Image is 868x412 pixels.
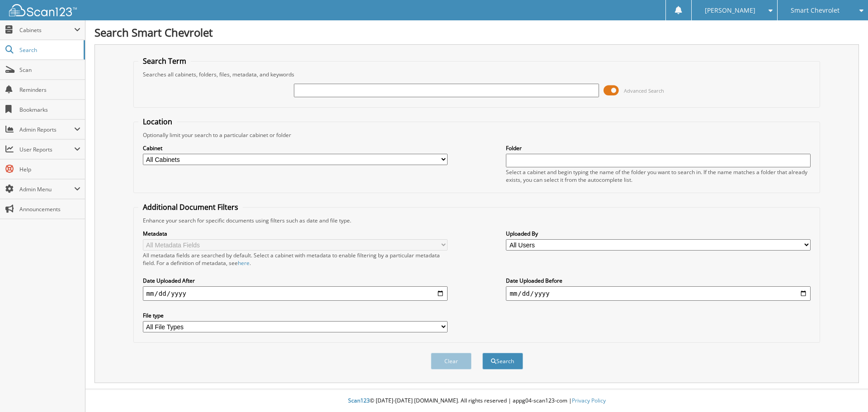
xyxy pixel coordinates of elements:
span: Scan123 [348,397,370,404]
div: © [DATE]-[DATE] [DOMAIN_NAME]. All rights reserved | appg04-scan123-com | [85,390,868,412]
input: start [143,286,448,301]
span: Reminders [19,86,80,94]
span: Admin Reports [19,126,74,133]
div: Enhance your search for specific documents using filters such as date and file type. [138,217,816,224]
button: Search [482,353,523,369]
label: Uploaded By [506,230,811,237]
span: Smart Chevrolet [791,8,840,13]
div: Select a cabinet and begin typing the name of the folder you want to search in. If the name match... [506,168,811,184]
span: Cabinets [19,26,74,34]
input: end [506,286,811,301]
span: Search [19,46,79,54]
h1: Search Smart Chevrolet [94,25,859,40]
span: Scan [19,66,80,74]
legend: Location [138,117,177,127]
span: Admin Menu [19,185,74,193]
span: Announcements [19,205,80,213]
span: [PERSON_NAME] [705,8,755,13]
span: Bookmarks [19,106,80,114]
label: File type [143,312,448,319]
label: Date Uploaded After [143,277,448,284]
div: Optionally limit your search to a particular cabinet or folder [138,131,816,139]
span: Help [19,166,80,173]
label: Metadata [143,230,448,237]
button: Clear [431,353,472,369]
legend: Additional Document Filters [138,202,243,212]
span: User Reports [19,146,74,153]
label: Date Uploaded Before [506,277,811,284]
label: Cabinet [143,144,448,152]
img: scan123-logo-white.svg [9,4,77,16]
legend: Search Term [138,56,191,66]
div: All metadata fields are searched by default. Select a cabinet with metadata to enable filtering b... [143,251,448,267]
span: Advanced Search [624,87,664,94]
div: Searches all cabinets, folders, files, metadata, and keywords [138,71,816,78]
a: Privacy Policy [572,397,606,404]
a: here [238,259,250,267]
label: Folder [506,144,811,152]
